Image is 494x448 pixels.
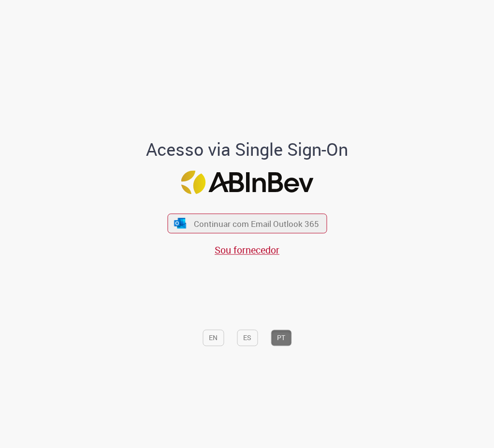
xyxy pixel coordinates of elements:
[271,329,291,346] button: PT
[215,243,279,256] a: Sou fornecedor
[167,213,327,233] button: ícone Azure/Microsoft 360 Continuar com Email Outlook 365
[194,218,319,229] span: Continuar com Email Outlook 365
[181,171,313,194] img: Logo ABInBev
[174,218,187,228] img: ícone Azure/Microsoft 360
[237,329,258,346] button: ES
[137,140,357,159] h1: Acesso via Single Sign-On
[203,329,224,346] button: EN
